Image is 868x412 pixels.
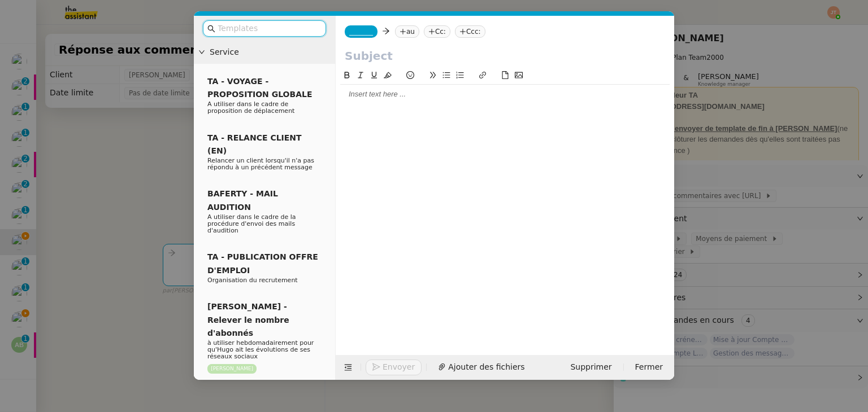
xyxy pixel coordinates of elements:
[431,360,531,375] button: Ajouter des fichiers
[210,46,331,59] span: Service
[349,28,373,36] span: _______
[455,25,485,38] nz-tag: Ccc:
[395,25,419,38] nz-tag: au
[563,360,618,375] button: Supprimer
[207,252,318,274] span: TA - PUBLICATION OFFRE D'EMPLOI
[207,100,294,115] span: A utiliser dans le cadre de proposition de déplacement
[207,157,314,171] span: Relancer un client lorsqu'il n'a pas répondu à un précédent message
[207,364,257,374] nz-tag: [PERSON_NAME]
[424,25,450,38] nz-tag: Cc:
[635,361,663,374] span: Fermer
[207,213,296,234] span: A utiliser dans le cadre de la procédure d'envoi des mails d'audition
[448,361,524,374] span: Ajouter des fichiers
[207,277,298,284] span: Organisation du recrutement
[207,189,278,211] span: BAFERTY - MAIL AUDITION
[345,47,665,64] input: Subject
[570,361,611,374] span: Supprimer
[207,77,312,99] span: TA - VOYAGE - PROPOSITION GLOBALE
[194,41,335,63] div: Service
[218,22,319,35] input: Templates
[366,360,422,375] button: Envoyer
[207,133,302,155] span: TA - RELANCE CLIENT (EN)
[628,360,670,375] button: Fermer
[207,302,289,338] span: [PERSON_NAME] - Relever le nombre d'abonnés
[207,339,314,360] span: à utiliser hebdomadairement pour qu'Hugo ait les évolutions de ses réseaux sociaux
